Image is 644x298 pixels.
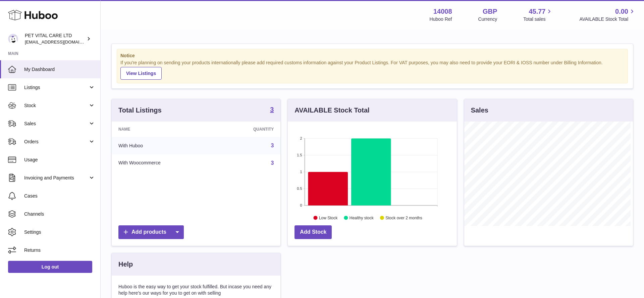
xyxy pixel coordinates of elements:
[112,137,216,154] td: With Huboo
[25,39,99,45] span: [EMAIL_ADDRESS][DOMAIN_NAME]
[386,215,422,220] text: Stock over 2 months
[430,16,452,22] div: Huboo Ref
[112,122,216,137] th: Name
[319,215,338,220] text: Low Stock
[24,121,88,127] span: Sales
[350,215,374,220] text: Healthy stock
[300,136,302,140] text: 2
[8,34,18,44] img: petvitalcare@gmail.com
[112,154,216,172] td: With Woocommerce
[294,106,369,115] h3: AVAILABLE Stock Total
[24,193,95,199] span: Cases
[433,7,452,16] strong: 14008
[120,53,624,59] strong: Notice
[24,211,95,217] span: Channels
[118,260,133,269] h3: Help
[24,102,88,109] span: Stock
[529,7,545,16] span: 45.77
[483,7,497,16] strong: GBP
[300,170,302,174] text: 1
[523,16,553,22] span: Total sales
[471,106,488,115] h3: Sales
[297,153,302,157] text: 1.5
[579,16,636,22] span: AVAILABLE Stock Total
[270,106,274,114] a: 3
[118,225,184,239] a: Add products
[271,160,274,166] a: 3
[478,16,497,22] div: Currency
[579,7,636,22] a: 0.00 AVAILABLE Stock Total
[8,261,92,273] a: Log out
[118,106,162,115] h3: Total Listings
[300,203,302,207] text: 0
[297,187,302,191] text: 0.5
[25,32,85,45] div: PET VITAL CARE LTD
[615,7,628,16] span: 0.00
[120,67,162,80] a: View Listings
[118,284,274,296] p: Huboo is the easy way to get your stock fulfilled. But incase you need any help here's our ways f...
[24,175,88,181] span: Invoicing and Payments
[24,229,95,235] span: Settings
[270,106,274,113] strong: 3
[271,143,274,148] a: 3
[24,84,88,91] span: Listings
[24,157,95,163] span: Usage
[523,7,553,22] a: 45.77 Total sales
[24,139,88,145] span: Orders
[216,122,280,137] th: Quantity
[120,60,624,80] div: If you're planning on sending your products internationally please add required customs informati...
[24,66,95,73] span: My Dashboard
[294,225,332,239] a: Add Stock
[24,247,95,253] span: Returns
